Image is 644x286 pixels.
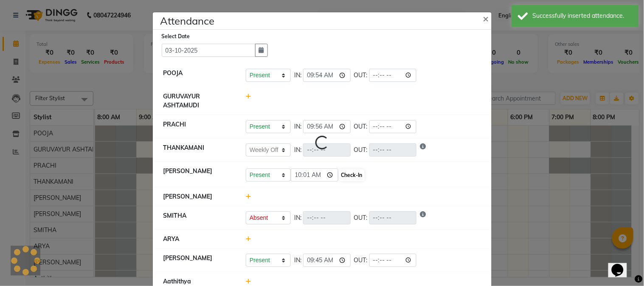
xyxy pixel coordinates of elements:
div: [PERSON_NAME] [157,254,240,267]
i: Show reason [420,211,426,224]
div: ARYA [157,235,240,244]
div: POOJA [157,69,240,82]
span: OUT: [354,256,368,265]
h4: Attendance [160,13,215,28]
button: Close [476,6,498,30]
div: Aathithya [157,277,240,286]
span: OUT: [354,122,368,131]
span: OUT: [354,146,368,154]
span: OUT: [354,71,368,80]
span: IN: [294,256,301,265]
div: Successfully inserted attendance. [533,11,633,20]
div: [PERSON_NAME] [157,167,240,182]
i: Show reason [420,143,426,157]
span: OUT: [354,213,368,222]
span: IN: [294,122,301,131]
label: Select Date [162,33,190,40]
div: SMITHA [157,211,240,224]
button: Check-In [339,169,365,181]
div: PRACHI [157,120,240,133]
iframe: chat widget [608,252,636,278]
span: IN: [294,146,301,154]
div: THANKAMANI [157,143,240,157]
span: × [483,12,489,25]
span: IN: [294,213,301,222]
span: IN: [294,71,301,80]
div: [PERSON_NAME] [157,192,240,201]
input: Select date [162,44,256,57]
div: GURUVAYUR ASHTAMUDI [157,92,240,110]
